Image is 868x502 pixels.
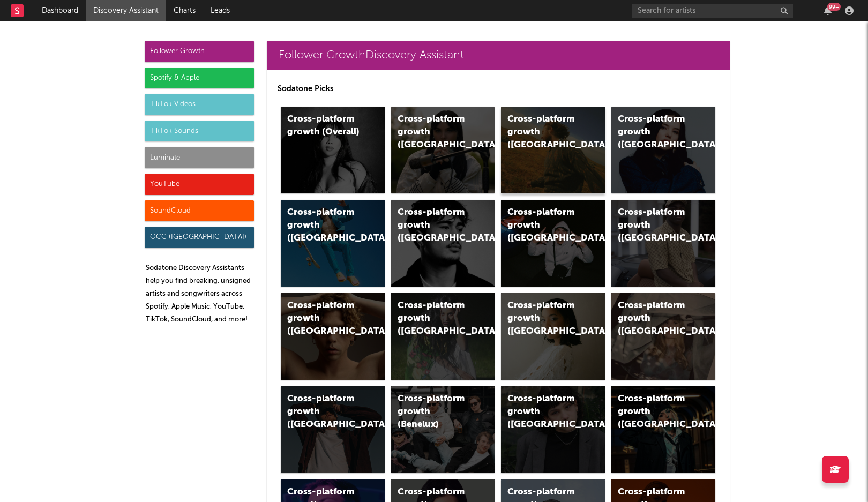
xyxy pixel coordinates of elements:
div: YouTube [145,174,254,195]
div: Cross-platform growth ([GEOGRAPHIC_DATA]) [398,113,470,152]
p: Sodatone Picks [278,83,719,95]
div: TikTok Videos [145,94,254,115]
a: Cross-platform growth ([GEOGRAPHIC_DATA]) [501,107,605,193]
p: Sodatone Discovery Assistants help you find breaking, unsigned artists and songwriters across Spo... [146,262,254,326]
a: Cross-platform growth ([GEOGRAPHIC_DATA]) [391,200,495,287]
a: Cross-platform growth ([GEOGRAPHIC_DATA]) [611,107,715,193]
a: Cross-platform growth ([GEOGRAPHIC_DATA]) [391,107,495,193]
div: Cross-platform growth ([GEOGRAPHIC_DATA]) [507,113,580,152]
a: Cross-platform growth ([GEOGRAPHIC_DATA]) [281,386,385,473]
a: Cross-platform growth ([GEOGRAPHIC_DATA]) [281,200,385,287]
div: Cross-platform growth ([GEOGRAPHIC_DATA]) [287,299,360,338]
a: Cross-platform growth ([GEOGRAPHIC_DATA]/GSA) [501,200,605,287]
a: Cross-platform growth ([GEOGRAPHIC_DATA]) [501,386,605,473]
a: Cross-platform growth ([GEOGRAPHIC_DATA]) [501,293,605,380]
div: OCC ([GEOGRAPHIC_DATA]) [145,227,254,248]
a: Cross-platform growth ([GEOGRAPHIC_DATA]) [611,200,715,287]
div: Cross-platform growth ([GEOGRAPHIC_DATA]) [287,206,360,245]
div: Cross-platform growth (Overall) [287,113,360,139]
a: Cross-platform growth ([GEOGRAPHIC_DATA]) [391,293,495,380]
div: Cross-platform growth ([GEOGRAPHIC_DATA]) [618,113,691,152]
button: 99+ [824,6,832,15]
div: Cross-platform growth ([GEOGRAPHIC_DATA]) [618,299,691,338]
a: Cross-platform growth ([GEOGRAPHIC_DATA]) [281,293,385,380]
div: Cross-platform growth (Benelux) [398,393,470,431]
div: Follower Growth [145,41,254,62]
div: Cross-platform growth ([GEOGRAPHIC_DATA]) [618,206,691,245]
div: Luminate [145,147,254,168]
div: TikTok Sounds [145,121,254,142]
div: SoundCloud [145,200,254,222]
a: Cross-platform growth (Overall) [281,107,385,193]
a: Cross-platform growth ([GEOGRAPHIC_DATA]) [611,386,715,473]
div: Cross-platform growth ([GEOGRAPHIC_DATA]) [398,206,470,245]
div: 99 + [827,3,841,11]
div: Cross-platform growth ([GEOGRAPHIC_DATA]) [618,393,691,431]
a: Follower GrowthDiscovery Assistant [267,41,730,70]
div: Cross-platform growth ([GEOGRAPHIC_DATA]/GSA) [507,206,580,245]
input: Search for artists [632,4,793,18]
a: Cross-platform growth (Benelux) [391,386,495,473]
div: Cross-platform growth ([GEOGRAPHIC_DATA]) [507,393,580,431]
a: Cross-platform growth ([GEOGRAPHIC_DATA]) [611,293,715,380]
div: Cross-platform growth ([GEOGRAPHIC_DATA]) [287,393,360,431]
div: Cross-platform growth ([GEOGRAPHIC_DATA]) [507,299,580,338]
div: Cross-platform growth ([GEOGRAPHIC_DATA]) [398,299,470,338]
div: Spotify & Apple [145,68,254,89]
